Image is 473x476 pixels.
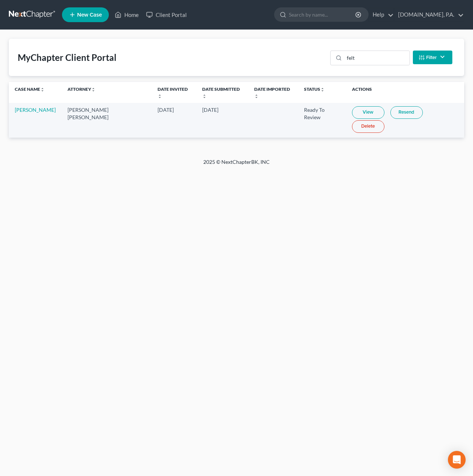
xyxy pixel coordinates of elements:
a: Case Nameunfold_more [15,86,45,92]
a: Client Portal [142,8,190,21]
span: New Case [77,12,102,18]
a: Home [111,8,142,21]
div: Open Intercom Messenger [448,451,466,469]
a: Resend [390,106,423,119]
a: View [352,106,384,119]
a: [DOMAIN_NAME], P.A. [394,8,464,21]
i: unfold_more [158,94,162,99]
a: Help [369,8,394,21]
i: unfold_more [91,87,96,92]
span: [DATE] [202,107,218,113]
div: 2025 © NextChapterBK, INC [26,158,447,172]
a: Delete [352,120,384,133]
i: unfold_more [320,87,325,92]
a: Date Invitedunfold_more [158,86,188,98]
button: Filter [413,51,452,64]
td: Ready To Review [298,103,346,137]
a: [PERSON_NAME] [15,107,56,113]
a: Date Submittedunfold_more [202,86,240,98]
div: MyChapter Client Portal [18,52,117,63]
a: Date Importedunfold_more [254,86,290,98]
i: unfold_more [202,94,207,99]
a: Statusunfold_more [304,86,325,92]
input: Search by name... [289,8,356,21]
span: [DATE] [158,107,174,113]
i: unfold_more [254,94,259,99]
input: Search... [344,51,410,65]
th: Actions [346,82,464,103]
a: Attorneyunfold_more [68,86,96,92]
i: unfold_more [40,87,45,92]
td: [PERSON_NAME] [PERSON_NAME] [62,103,152,137]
